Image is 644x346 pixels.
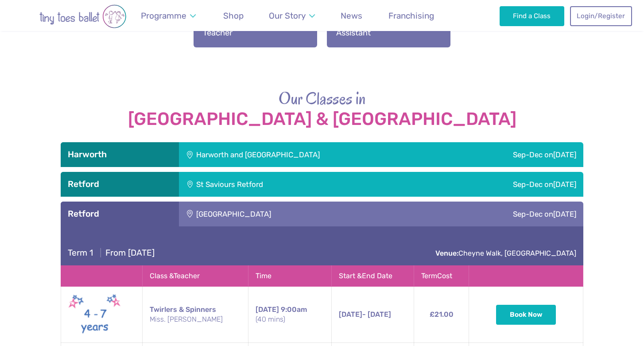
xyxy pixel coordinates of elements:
[414,265,469,286] th: Term Cost
[179,142,444,167] div: Harworth and [GEOGRAPHIC_DATA]
[414,287,469,343] td: £21.00
[68,209,172,219] h3: Retford
[256,315,324,324] small: (40 mins)
[397,172,583,197] div: Sep-Dec on
[68,248,155,258] h4: From [DATE]
[179,172,397,197] div: St Saviours Retford
[435,249,458,257] strong: Venue:
[150,315,241,324] small: Miss. [PERSON_NAME]
[500,6,565,26] a: Find a Class
[248,287,332,343] td: 9:00am
[269,11,306,21] span: Our Story
[553,210,576,218] span: [DATE]
[68,149,172,160] h3: Harworth
[61,109,583,129] strong: [GEOGRAPHIC_DATA] & [GEOGRAPHIC_DATA]
[143,287,248,343] td: Twirlers & Spinners
[339,310,362,319] span: [DATE]
[406,202,583,226] div: Sep-Dec on
[248,265,332,286] th: Time
[496,305,556,324] button: Book Now
[256,305,279,314] span: [DATE]
[203,28,233,38] span: Teacher
[570,6,632,26] a: Login/Register
[332,265,414,286] th: Start & End Date
[219,5,248,26] a: Shop
[95,248,105,258] span: |
[12,4,154,28] img: tiny toes ballet
[68,292,121,337] img: Twirlers & Spinners New (May 2025)
[337,5,367,26] a: News
[336,28,371,38] span: Assistant
[179,202,406,226] div: [GEOGRAPHIC_DATA]
[141,11,186,21] span: Programme
[341,11,362,21] span: News
[435,249,576,257] a: Venue:Cheyne Walk, [GEOGRAPHIC_DATA]
[553,150,576,159] span: [DATE]
[279,87,366,110] span: Our Classes in
[388,11,434,21] span: Franchising
[384,5,438,26] a: Franchising
[68,179,172,190] h3: Retford
[68,248,93,258] span: Term 1
[444,142,583,167] div: Sep-Dec on
[136,5,200,26] a: Programme
[265,5,319,26] a: Our Story
[143,265,248,286] th: Class & Teacher
[339,310,391,319] span: - [DATE]
[553,180,576,189] span: [DATE]
[223,11,244,21] span: Shop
